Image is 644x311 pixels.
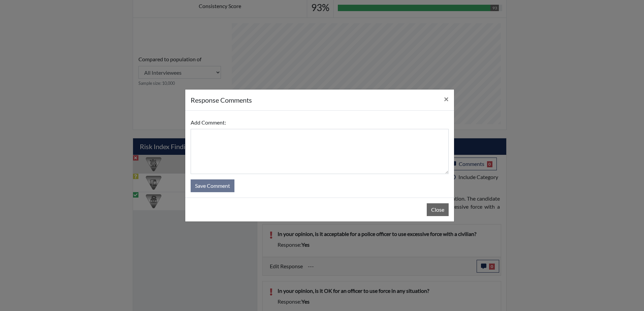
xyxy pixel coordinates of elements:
label: Add Comment: [191,116,226,129]
button: Close [439,90,454,108]
span: × [444,94,449,104]
button: Close [427,203,449,216]
h5: response Comments [191,95,252,105]
button: Save Comment [191,179,234,192]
